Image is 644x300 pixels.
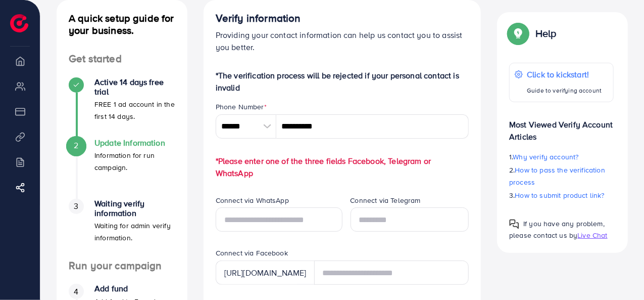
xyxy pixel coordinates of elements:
p: Help [535,27,557,39]
p: *Please enter one of the three fields Facebook, Telegram or WhatsApp [216,155,469,179]
span: 3 [74,200,78,212]
span: How to pass the verification process [509,165,605,187]
h4: Verify information [216,12,469,25]
div: [URL][DOMAIN_NAME] [216,261,315,285]
h4: Run your campaign [57,260,187,272]
span: Why verify account? [513,152,579,162]
h4: Active 14 days free trial [94,77,175,97]
label: Phone Number [216,102,267,112]
span: Live Chat [577,230,607,240]
img: logo [10,14,28,32]
h4: Update Information [94,138,175,148]
span: If you have any problem, please contact us by [509,219,605,240]
h4: Get started [57,53,187,65]
p: Click to kickstart! [527,68,602,80]
li: Waiting verify information [57,199,187,260]
li: Active 14 days free trial [57,77,187,138]
p: 3. [509,189,614,201]
iframe: Chat [601,254,636,292]
p: FREE 1 ad account in the first 14 days. [94,98,175,122]
p: Most Viewed Verify Account Articles [509,110,614,143]
p: *The verification process will be rejected if your personal contact is invalid [216,69,469,94]
h4: A quick setup guide for your business. [57,12,187,36]
p: Providing your contact information can help us contact you to assist you better. [216,29,469,53]
h4: Waiting verify information [94,199,175,218]
img: Popup guide [509,24,527,42]
li: Update Information [57,138,187,199]
label: Connect via WhatsApp [216,195,289,205]
span: 2 [74,140,78,151]
p: Waiting for admin verify information. [94,220,175,244]
img: Popup guide [509,219,519,229]
label: Connect via Facebook [216,248,288,258]
p: Information for run campaign. [94,149,175,174]
span: 4 [74,286,78,297]
span: How to submit product link? [515,190,605,200]
p: Guide to verifying account [527,84,602,97]
p: 2. [509,164,614,188]
p: 1. [509,151,614,163]
label: Connect via Telegram [351,195,421,205]
h4: Add fund [94,284,175,293]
